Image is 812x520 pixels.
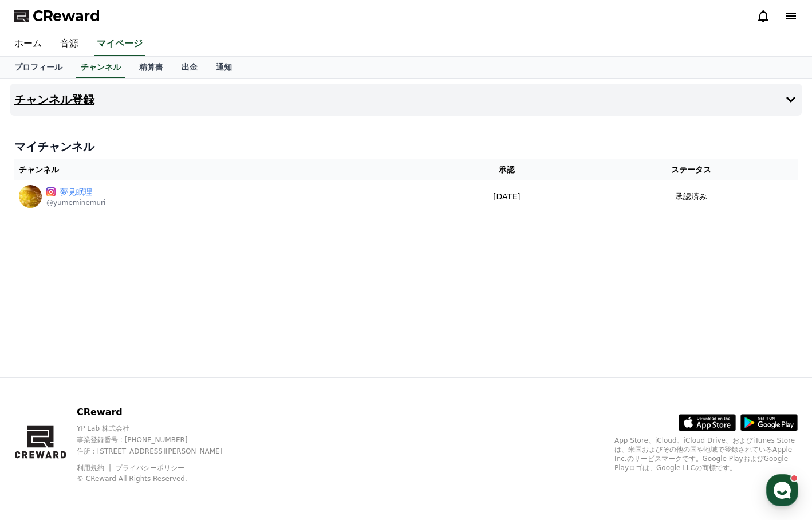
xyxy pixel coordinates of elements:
[10,84,802,116] button: チャンネル登録
[77,405,242,419] p: CReward
[675,191,707,203] p: 承認済み
[116,464,184,472] a: プライバシーポリシー
[14,139,798,155] h4: マイチャンネル
[46,198,105,207] p: @yumeminemuri
[170,380,198,389] span: Settings
[5,32,51,56] a: ホーム
[207,57,241,78] a: 通知
[3,363,76,392] a: Home
[14,7,100,25] a: CReward
[76,57,125,78] a: チャンネル
[77,424,242,433] p: YP Lab 株式会社
[585,159,798,180] th: ステータス
[60,186,105,198] a: 夢見眠理
[130,57,172,78] a: 精算書
[29,380,49,389] span: Home
[77,464,113,472] a: 利用規約
[14,159,428,180] th: チャンネル
[19,185,42,208] img: 夢見眠理
[94,32,145,56] a: マイページ
[433,191,581,203] p: [DATE]
[428,159,585,180] th: 承認
[51,32,88,56] a: 音源
[148,363,220,392] a: Settings
[614,436,798,472] p: App Store、iCloud、iCloud Drive、およびiTunes Storeは、米国およびその他の国や地域で登録されているApple Inc.のサービスマークです。Google P...
[14,93,94,106] h4: チャンネル登録
[95,381,129,390] span: Messages
[172,57,207,78] a: 出金
[77,435,242,444] p: 事業登録番号 : [PHONE_NUMBER]
[5,57,72,78] a: プロフィール
[33,7,100,25] span: CReward
[77,474,242,483] p: © CReward All Rights Reserved.
[77,447,242,456] p: 住所 : [STREET_ADDRESS][PERSON_NAME]
[76,363,148,392] a: Messages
